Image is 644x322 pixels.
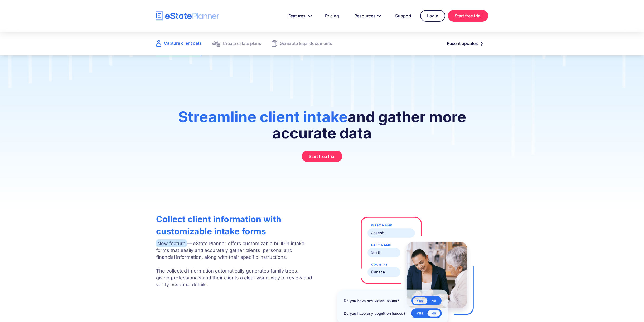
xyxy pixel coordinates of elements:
p: — eState Planner offers customizable built-in intake forms that easily and accurately gather clie... [156,240,312,288]
a: Capture client data [156,32,202,55]
h1: and gather more accurate data [156,109,488,147]
div: Capture client data [164,39,202,47]
a: Create estate plans [212,32,261,55]
a: Start free trial [302,151,342,162]
div: Create estate plans [223,40,261,47]
span: New feature [156,239,187,247]
a: home [156,11,219,21]
a: Resources [348,11,386,21]
span: Streamline client intake [178,108,348,126]
a: Recent updates [440,38,488,49]
a: Login [420,10,445,22]
a: Pricing [319,11,345,21]
a: Start free trial [448,10,488,22]
a: Support [389,11,418,21]
div: Generate legal documents [280,40,332,47]
strong: Collect client information with customizable intake forms [156,214,281,236]
a: Features [282,11,316,21]
div: Recent updates [447,40,478,47]
a: Generate legal documents [272,32,332,55]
